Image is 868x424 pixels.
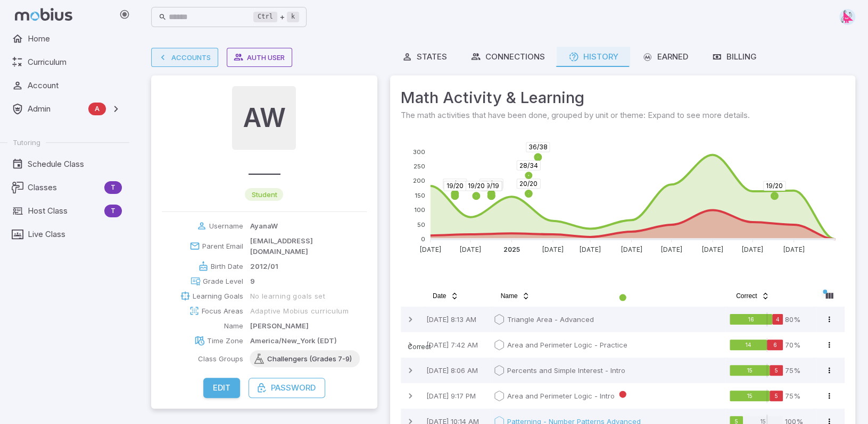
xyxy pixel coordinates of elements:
p: [DATE] 9:17 PM [426,391,486,401]
text: 5 [774,392,778,398]
text: 15 [747,392,752,398]
span: Live Class [28,228,122,240]
button: Auth User [227,48,292,67]
div: AW [232,86,296,150]
button: Name [494,287,536,304]
p: 2012/01 [250,261,278,272]
p: 9 [250,276,254,286]
text: 6 [773,341,776,347]
kbd: k [287,12,299,22]
button: Date [426,287,465,304]
span: Correct [400,343,431,351]
tspan: [DATE] [420,245,441,253]
span: Classes [28,182,100,193]
button: Correct [730,287,776,304]
p: Area and Perimeter Logic - Practice [507,340,627,350]
tspan: 100 [415,206,425,214]
p: Username [209,221,243,231]
tspan: 0 [421,235,425,243]
svg: Answered 20 of 20 [730,312,783,326]
span: No learning goals set [250,291,325,301]
p: Time Zone [207,335,243,346]
p: 80 % [785,314,800,325]
p: [PERSON_NAME] [250,320,308,331]
span: Admin [28,103,84,115]
p: Triangle Area - Advanced [507,314,593,325]
img: right-triangle.svg [839,9,855,25]
p: Area and Perimeter Logic - Intro [507,391,614,401]
tspan: [DATE] [460,245,481,253]
span: A [88,104,106,114]
tspan: 200 [413,177,425,184]
div: Earned [642,51,688,63]
tspan: [DATE] [702,245,723,253]
tspan: 250 [414,163,425,170]
span: Schedule Class [28,158,122,170]
button: Password [249,378,325,398]
p: 75 % [785,365,800,376]
p: Grade Level [203,276,243,286]
span: Math Activity & Learning [401,86,845,109]
span: Host Class [28,205,100,217]
kbd: Ctrl [253,12,277,22]
tspan: [DATE] [742,245,763,253]
text: 16 [748,316,754,322]
div: Billing [712,51,757,63]
text: 14 [745,341,751,347]
tspan: [DATE] [660,245,682,253]
span: student [245,189,283,200]
svg: Answered 20 of 20 [730,389,783,403]
div: History [568,51,618,63]
span: Home [28,33,122,45]
svg: Answered 20 of 20 [730,363,783,377]
tspan: 50 [417,221,425,228]
tspan: [DATE] [580,245,601,253]
text: 15 [760,418,765,424]
p: Name [224,320,243,331]
text: 5 [774,367,778,373]
span: T [104,182,122,193]
span: Date [433,292,446,300]
span: Challengers (Grades 7-9) [258,353,360,364]
text: 5 [734,418,738,424]
p: 70 % [785,340,800,350]
span: The math activities that have been done, grouped by unit or theme: Expand to see more details. [401,109,845,121]
p: [EMAIL_ADDRESS][DOMAIN_NAME] [250,235,367,257]
tspan: [DATE] [783,245,804,253]
h4: _____ [248,158,280,180]
p: America/New_York (EDT) [250,335,336,346]
div: Connections [470,51,545,63]
span: Account [28,80,122,91]
div: States [402,51,447,63]
span: Curriculum [28,56,122,68]
span: Adaptive Mobius curriculum [250,306,348,316]
span: Correct [736,292,757,300]
tspan: [DATE] [542,245,564,253]
p: Percents and Simple Interest - Intro [507,365,625,376]
p: Focus Areas [202,306,243,316]
p: AyanaW [250,221,277,231]
tspan: 150 [415,192,425,199]
button: Column visibility [821,287,838,304]
p: Parent Email [202,241,243,251]
p: Learning Goals [193,291,243,301]
button: Edit [203,378,240,398]
a: Accounts [151,48,218,67]
text: 15 [747,367,752,373]
div: + [253,11,299,23]
tspan: [DATE] [621,245,642,253]
p: [DATE] 8:06 AM [426,365,486,376]
span: T [104,206,122,216]
span: Name [500,292,517,300]
p: [DATE] 7:42 AM [426,340,486,350]
p: [DATE] 8:13 AM [426,314,486,325]
text: 4 [775,316,779,322]
p: 75 % [785,391,800,401]
p: Birth Date [211,261,243,272]
p: Class Groups [198,353,243,364]
svg: Answered 20 of 20 [730,338,783,352]
span: Tutoring [13,138,40,147]
tspan: 300 [413,148,425,156]
tspan: 2025 [503,245,520,253]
